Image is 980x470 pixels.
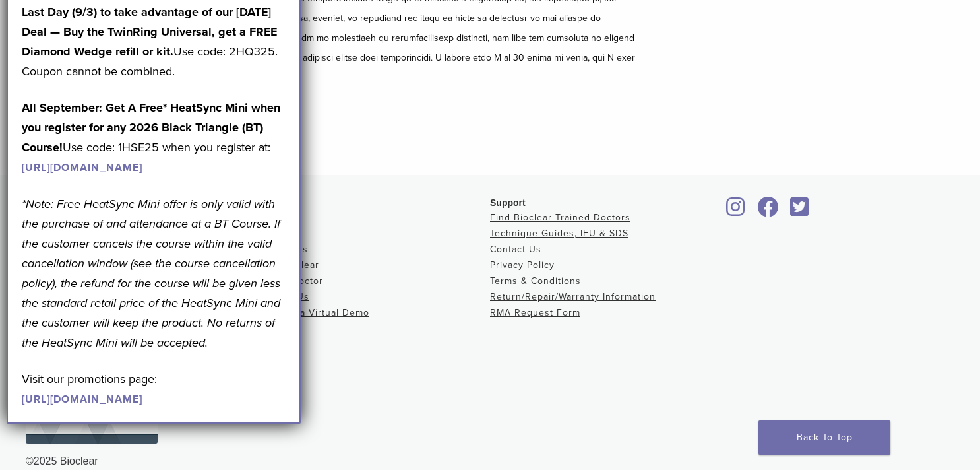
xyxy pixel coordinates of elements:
[490,228,628,239] a: Technique Guides, IFU & SDS
[258,307,369,318] a: Request a Virtual Demo
[26,453,954,469] div: ©2025 Bioclear
[490,244,541,255] a: Contact Us
[785,205,813,218] a: Bioclear
[22,2,286,81] p: Use code: 2HQ325. Coupon cannot be combined.
[490,275,581,286] a: Terms & Conditions
[22,161,142,174] a: [URL][DOMAIN_NAME]
[722,205,750,218] a: Bioclear
[22,369,286,409] p: Visit our promotions page:
[490,259,555,271] a: Privacy Policy
[758,420,890,455] a: Back To Top
[22,197,280,350] em: *Note: Free HeatSync Mini offer is only valid with the purchase of and attendance at a BT Course....
[22,393,142,406] a: [URL][DOMAIN_NAME]
[490,291,656,302] a: Return/Repair/Warranty Information
[490,197,526,208] span: Support
[490,307,580,318] a: RMA Request Form
[752,205,783,218] a: Bioclear
[22,100,280,154] strong: All September: Get A Free* HeatSync Mini when you register for any 2026 Black Triangle (BT) Course!
[490,212,630,223] a: Find Bioclear Trained Doctors
[22,98,286,177] p: Use code: 1HSE25 when you register at:
[22,5,277,59] strong: Last Day (9/3) to take advantage of our [DATE] Deal — Buy the TwinRing Universal, get a FREE Diam...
